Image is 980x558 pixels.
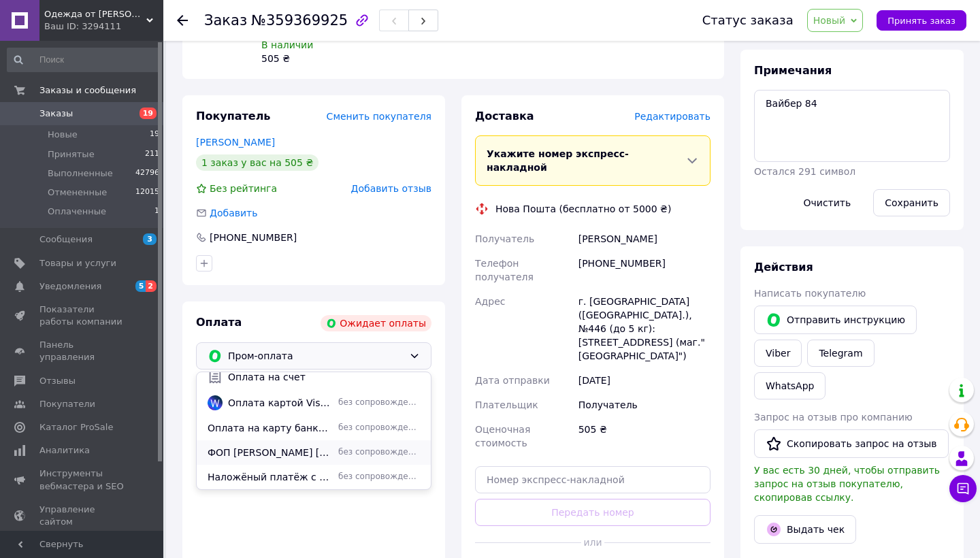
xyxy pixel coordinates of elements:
[228,396,333,410] span: Оплата картой Visa, Mastercard - WayForPay
[208,470,333,484] span: Наложёный платёж с предоплатой 100грн. MonoBank [CREDIT_CARD_NUMBER] [PERSON_NAME]
[150,129,159,141] span: 19
[39,375,76,387] span: Отзывы
[140,108,157,119] span: 19
[873,189,950,216] button: Сохранить
[321,315,431,331] div: Ожидает оплаты
[177,14,188,27] div: Вернуться назад
[196,110,270,122] span: Покупатель
[807,340,874,367] a: Telegram
[576,289,713,368] div: г. [GEOGRAPHIC_DATA] ([GEOGRAPHIC_DATA].), №446 (до 5 кг): [STREET_ADDRESS] (маг."[GEOGRAPHIC_DAT...
[475,233,534,244] span: Получатель
[338,397,420,408] span: без сопровождения Prom
[338,446,420,458] span: без сопровождения Prom
[792,189,863,216] button: Очистить
[754,166,855,177] span: Остался 291 символ
[754,90,950,162] textarea: Вайбер 84
[634,111,710,122] span: Редактировать
[576,393,713,417] div: Получатель
[475,296,505,307] span: Адрес
[754,515,856,544] button: Выдать чек
[135,167,159,180] span: 42796
[327,111,431,122] span: Сменить покупателя
[39,421,113,433] span: Каталог ProSale
[492,202,674,216] div: Нова Пошта (бесплатно от 5000 ₴)
[877,10,966,31] button: Принять заказ
[754,288,866,299] span: Написать покупателю
[146,280,157,292] span: 2
[338,471,420,482] span: без сопровождения Prom
[208,421,333,435] span: Оплата на карту банка MonoBank [CREDIT_CARD_NUMBER] [PERSON_NAME]
[39,504,126,528] span: Управление сайтом
[702,14,794,27] div: Статус заказа
[39,280,101,293] span: Уведомления
[48,167,113,180] span: Выполненные
[44,20,163,33] div: Ваш ID: 3294111
[576,251,713,289] div: [PHONE_NUMBER]
[949,475,977,502] button: Чат с покупателем
[135,280,146,292] span: 5
[754,429,949,458] button: Скопировать запрос на отзыв
[813,15,846,26] span: Новый
[7,48,161,72] input: Поиск
[754,261,813,274] span: Действия
[48,206,106,218] span: Оплаченные
[261,39,313,50] span: В наличии
[581,536,605,549] span: или
[251,12,348,29] span: №359369925
[754,372,826,399] a: WhatsApp
[754,412,913,423] span: Запрос на отзыв про компанию
[196,154,318,171] div: 1 заказ у вас на 505 ₴
[145,148,159,161] span: 211
[39,303,126,328] span: Показатели работы компании
[48,186,107,199] span: Отмененные
[39,467,126,492] span: Инструменты вебмастера и SEO
[39,84,136,97] span: Заказы и сообщения
[196,137,275,148] a: [PERSON_NAME]
[338,422,420,433] span: без сопровождения Prom
[208,231,298,244] div: [PHONE_NUMBER]
[48,148,95,161] span: Принятые
[754,465,940,503] span: У вас есть 30 дней, чтобы отправить запрос на отзыв покупателю, скопировав ссылку.
[44,8,146,20] span: Одежда от Антона
[143,233,157,245] span: 3
[475,424,530,448] span: Оценочная стоимость
[204,12,247,29] span: Заказ
[487,148,629,173] span: Укажите номер экспресс-накладной
[475,466,710,493] input: Номер экспресс-накладной
[39,257,116,269] span: Товары и услуги
[48,129,78,141] span: Новые
[887,16,955,26] span: Принять заказ
[261,52,404,65] div: 505 ₴
[210,183,277,194] span: Без рейтинга
[39,398,95,410] span: Покупатели
[576,417,713,455] div: 505 ₴
[39,233,93,246] span: Сообщения
[208,446,333,459] span: ФОП [PERSON_NAME] [FINANCIAL_ID] ЄДРПОУ 3319609367
[754,64,832,77] span: Примечания
[475,399,538,410] span: Плательщик
[475,258,534,282] span: Телефон получателя
[754,340,802,367] a: Viber
[196,316,242,329] span: Оплата
[154,206,159,218] span: 1
[210,208,257,218] span: Добавить
[475,375,550,386] span: Дата отправки
[576,368,713,393] div: [DATE]
[135,186,159,199] span: 12015
[39,339,126,363] span: Панель управления
[228,370,420,384] span: Оплата на счет
[228,348,404,363] span: Пром-оплата
[576,227,713,251] div: [PERSON_NAME]
[754,306,917,334] button: Отправить инструкцию
[39,108,73,120] span: Заказы
[475,110,534,122] span: Доставка
[39,444,90,457] span: Аналитика
[351,183,431,194] span: Добавить отзыв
